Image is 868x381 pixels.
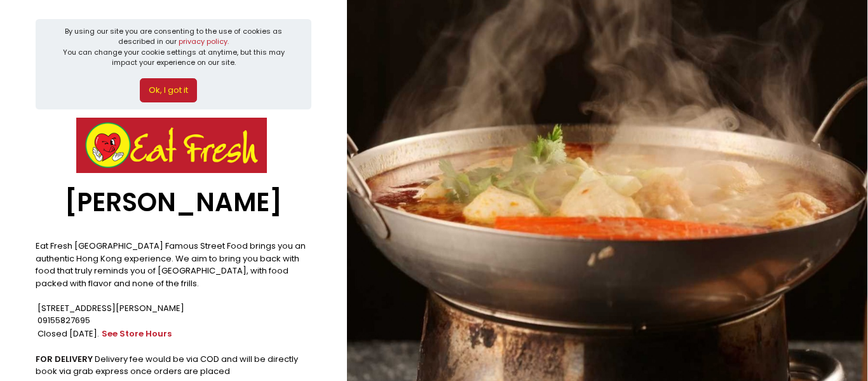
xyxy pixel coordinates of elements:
[101,327,172,341] button: see store hours
[76,118,267,173] img: Eat Fresh
[179,36,229,46] a: privacy policy.
[36,353,93,365] b: FOR DELIVERY
[140,78,197,102] button: Ok, I got it
[36,353,311,378] div: Delivery fee would be via COD and will be directly book via grab express once orders are placed
[36,173,311,232] div: [PERSON_NAME]
[57,26,290,68] div: By using our site you are consenting to the use of cookies as described in our You can change you...
[36,314,311,327] div: 09155827695
[36,240,311,289] div: Eat Fresh [GEOGRAPHIC_DATA] Famous Street Food brings you an authentic Hong Kong experience. We a...
[36,302,311,315] div: [STREET_ADDRESS][PERSON_NAME]
[36,327,311,341] div: Closed [DATE].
